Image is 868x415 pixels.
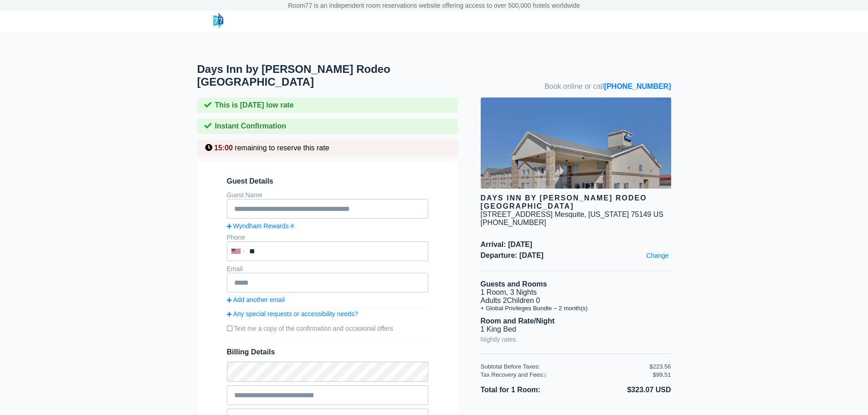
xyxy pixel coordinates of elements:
b: Guests and Rooms [481,280,547,288]
span: 15:00 [214,144,233,152]
span: [US_STATE] [588,210,629,218]
label: Guest Name [227,191,263,199]
span: 75149 [631,210,652,218]
li: + Global Privileges Bundle – 2 month(s) [481,305,671,312]
b: Room and Rate/Night [481,317,555,325]
span: Children 0 [507,297,540,304]
div: Subtotal Before Taxes: [481,363,650,370]
div: Tax Recovery and Fees: [481,371,650,378]
label: Email [227,265,243,272]
span: US [653,210,663,218]
a: Add another email [227,296,428,303]
div: $223.56 [650,363,671,370]
span: remaining to reserve this rate [235,144,329,152]
span: Book online or call [544,82,671,91]
div: [PHONE_NUMBER] [481,219,671,227]
div: Instant Confirmation [197,118,458,134]
a: [PHONE_NUMBER] [604,82,671,90]
div: [STREET_ADDRESS] [481,210,553,219]
li: Total for 1 Room: [481,384,576,396]
li: $323.07 USD [576,384,671,396]
span: Departure: [DATE] [481,251,671,260]
h1: Days Inn by [PERSON_NAME] Rodeo [GEOGRAPHIC_DATA] [197,63,481,88]
div: This is [DATE] low rate [197,97,458,113]
li: 1 Room, 3 Nights [481,288,671,297]
li: Adults 2 [481,297,671,305]
a: Nightly rates [481,333,516,345]
div: United States: +1 [228,242,247,260]
li: 1 King Bed [481,325,671,333]
span: Mesquite, [555,210,586,218]
a: Wyndham Rewards # [227,222,428,230]
a: Change [644,250,671,261]
img: hotel image [481,97,671,189]
span: Guest Details [227,177,428,185]
span: Billing Details [227,348,428,356]
label: Text me a copy of the confirmation and occasional offers [227,321,428,336]
div: $99.51 [653,371,671,378]
a: Any special requests or accessibility needs? [227,310,428,318]
div: Days Inn by [PERSON_NAME] Rodeo [GEOGRAPHIC_DATA] [481,194,671,210]
img: logo-header-small.png [213,13,223,29]
label: Phone [227,234,245,241]
span: Arrival: [DATE] [481,241,671,249]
